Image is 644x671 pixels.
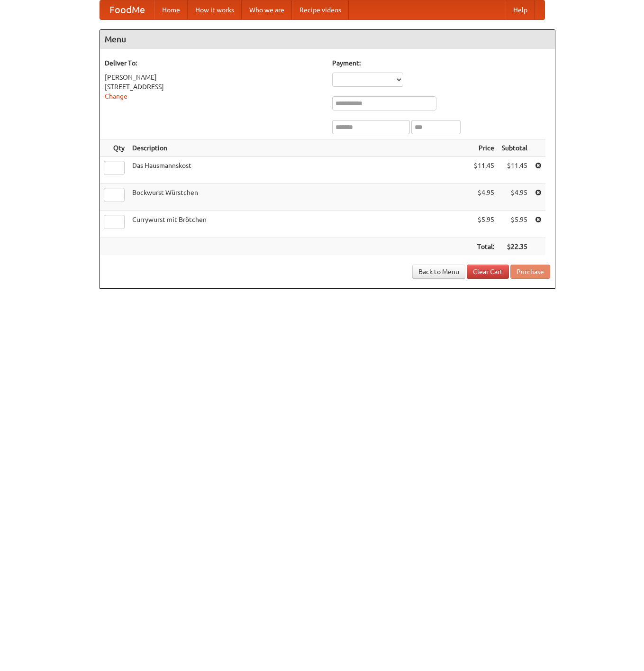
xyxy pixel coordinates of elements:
[105,92,127,100] a: Change
[105,73,323,82] div: [PERSON_NAME]
[470,238,498,256] th: Total:
[154,0,188,19] a: Home
[100,139,128,157] th: Qty
[188,0,242,19] a: How it works
[412,265,465,279] a: Back to Menu
[506,0,535,19] a: Help
[498,139,531,157] th: Subtotal
[467,265,509,279] a: Clear Cart
[498,211,531,238] td: $5.95
[105,58,323,68] h5: Deliver To:
[470,157,498,184] td: $11.45
[100,0,154,19] a: FoodMe
[128,139,470,157] th: Description
[105,82,323,92] div: [STREET_ADDRESS]
[470,139,498,157] th: Price
[128,157,470,184] td: Das Hausmannskost
[510,265,550,279] button: Purchase
[470,184,498,211] td: $4.95
[292,0,349,19] a: Recipe videos
[498,238,531,256] th: $22.35
[332,58,550,68] h5: Payment:
[470,211,498,238] td: $5.95
[498,184,531,211] td: $4.95
[498,157,531,184] td: $11.45
[128,211,470,238] td: Currywurst mit Brötchen
[100,30,555,49] h4: Menu
[242,0,292,19] a: Who we are
[128,184,470,211] td: Bockwurst Würstchen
